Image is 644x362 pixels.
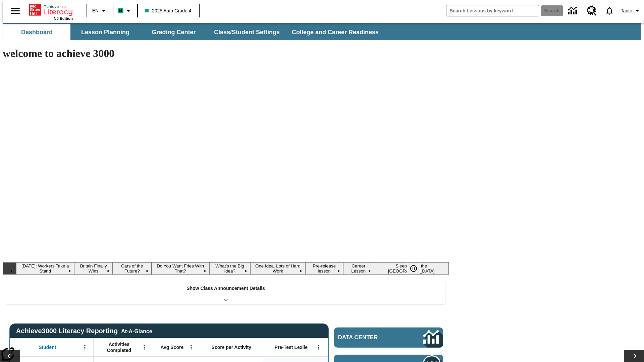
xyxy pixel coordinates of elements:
button: Open Menu [186,342,196,352]
button: Slide 6 One Idea, Lots of Hard Work [250,262,305,275]
button: College and Career Readiness [286,24,384,40]
button: Profile/Settings [618,5,644,17]
span: EN [92,7,99,14]
button: Language: EN, Select a language [89,5,111,17]
button: Slide 2 Britain Finally Wins [74,262,112,275]
button: Slide 1 Labor Day: Workers Take a Stand [16,262,74,275]
span: Tauto [621,7,632,14]
button: Open side menu [5,1,25,21]
span: NJ Edition [54,16,73,20]
button: Slide 5 What's the Big Idea? [209,262,251,275]
button: Grading Center [140,24,207,40]
button: Slide 9 Sleepless in the Animal Kingdom [374,262,449,275]
div: Home [29,2,73,20]
span: Pre-Test Lexile [275,344,308,350]
button: Slide 4 Do You Want Fries With That? [152,262,209,275]
div: At-A-Glance [121,327,152,335]
span: Activities Completed [97,341,141,353]
span: Score per Activity [212,344,252,350]
a: Home [29,3,73,16]
h1: welcome to achieve 3000 [3,47,449,60]
a: Data Center [564,2,583,20]
span: 2025 Auto Grade 4 [145,7,192,14]
button: Open Menu [314,342,324,352]
a: Data Center [334,327,443,348]
input: search field [446,5,539,16]
div: Pause [407,262,427,275]
span: Achieve3000 Literacy Reporting [16,327,152,335]
button: Slide 7 Pre-release lesson [305,262,343,275]
button: Class/Student Settings [209,24,285,40]
div: Show Class Announcement Details [6,281,445,304]
button: Pause [407,262,420,275]
button: Slide 3 Cars of the Future? [113,262,152,275]
button: Open Menu [139,342,149,352]
span: Data Center [338,334,401,341]
a: Resource Center, Will open in new tab [583,2,601,20]
button: Dashboard [3,24,70,40]
span: Avg Score [160,344,183,350]
div: SubNavbar [3,23,641,40]
button: Open Menu [80,342,90,352]
button: Slide 8 Career Lesson [343,262,374,275]
span: Student [39,344,56,350]
button: Lesson Planning [72,24,139,40]
p: Show Class Announcement Details [186,285,265,292]
button: Lesson carousel, Next [624,350,644,362]
a: Notifications [601,2,618,19]
button: Boost Class color is mint green. Change class color [115,5,135,17]
span: B [119,6,122,15]
div: SubNavbar [3,24,385,40]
